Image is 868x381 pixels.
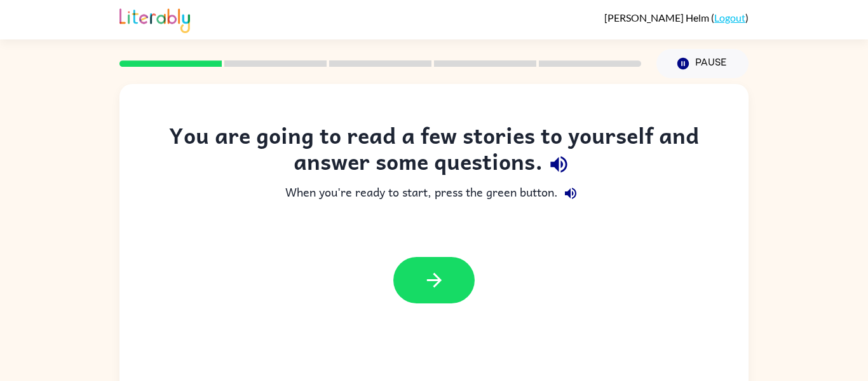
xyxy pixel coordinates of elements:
div: You are going to read a few stories to yourself and answer some questions. [145,122,723,181]
div: ( ) [604,11,749,24]
img: Literably [119,5,190,33]
button: Pause [656,49,749,78]
div: When you're ready to start, press the green button. [145,181,723,206]
a: Logout [714,11,745,24]
span: [PERSON_NAME] Helm [604,11,711,24]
